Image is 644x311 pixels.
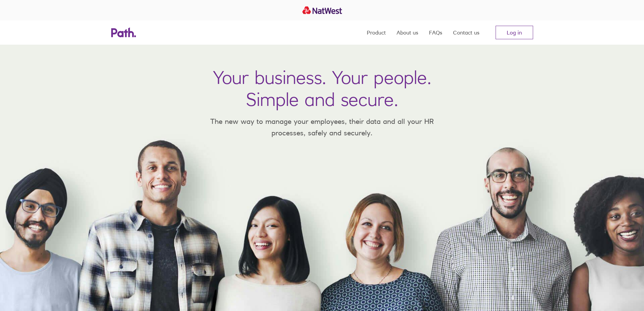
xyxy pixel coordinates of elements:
a: Log in [496,26,533,39]
a: About us [397,20,418,45]
p: The new way to manage your employees, their data and all your HR processes, safely and securely. [200,116,444,138]
a: FAQs [429,20,442,45]
a: Product [367,20,386,45]
a: Contact us [453,20,479,45]
h1: Your business. Your people. Simple and secure. [213,66,431,110]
